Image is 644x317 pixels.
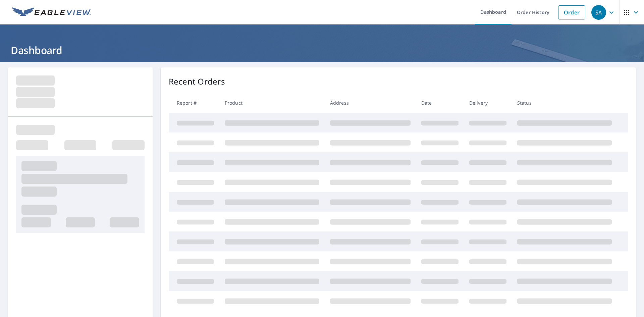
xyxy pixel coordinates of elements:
img: EV Logo [12,7,91,17]
div: SA [591,5,606,20]
p: Recent Orders [169,75,225,88]
th: Product [219,93,325,113]
th: Address [325,93,416,113]
h1: Dashboard [8,43,636,57]
th: Status [512,93,617,113]
th: Date [416,93,464,113]
th: Delivery [464,93,512,113]
a: Order [558,5,585,19]
th: Report # [169,93,219,113]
